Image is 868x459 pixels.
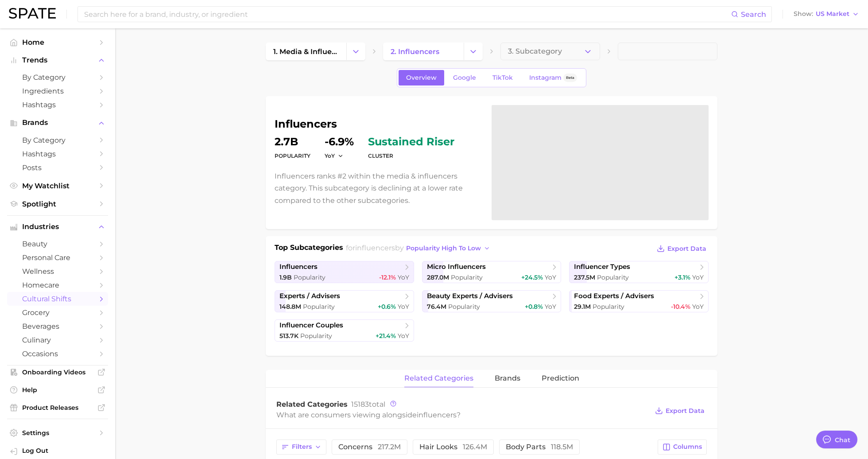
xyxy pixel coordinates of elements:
[368,151,454,161] dt: cluster
[7,161,108,175] a: Posts
[391,47,439,56] span: 2. influencers
[22,267,93,276] span: wellness
[427,263,486,271] span: micro influencers
[22,322,93,331] span: beverages
[279,321,343,330] span: influencer couples
[666,407,705,415] span: Export Data
[22,368,93,376] span: Onboarding Videos
[273,47,339,56] span: 1. media & influencers
[7,54,108,67] button: Trends
[7,333,108,347] a: culinary
[398,273,409,281] span: YoY
[22,200,93,208] span: Spotlight
[22,182,93,190] span: My Watchlist
[325,152,344,159] button: YoY
[9,8,56,19] img: SPATE
[7,197,108,211] a: Spotlight
[794,12,813,16] span: Show
[22,281,93,289] span: homecare
[276,409,648,421] div: What are consumers viewing alongside ?
[22,350,93,358] span: occasions
[7,237,108,251] a: beauty
[351,400,369,408] span: 15183
[597,273,629,281] span: Popularity
[22,447,101,455] span: Log Out
[376,332,396,340] span: +21.4%
[7,444,108,459] a: Log out. Currently logged in with e-mail sameera.polavar@gmail.com.
[7,383,108,397] a: Help
[741,10,766,19] span: Search
[427,303,446,311] span: 76.4m
[275,170,481,206] p: Influencers ranks #2 within the media & influencers category. This subcategory is declining at a ...
[521,273,543,281] span: +24.5%
[22,150,93,158] span: Hashtags
[398,332,409,340] span: YoY
[551,443,573,451] span: 118.5m
[464,43,483,60] button: Change Category
[506,443,573,451] span: body parts
[422,290,562,312] a: beauty experts / advisers76.4m Popularity+0.8% YoY
[83,7,731,22] input: Search here for a brand, industry, or ingredient
[406,74,437,82] span: Overview
[368,136,454,147] span: sustained riser
[485,70,520,86] a: TikTok
[7,220,108,233] button: Industries
[383,43,464,60] a: 2. influencers
[279,273,292,281] span: 1.9b
[294,273,325,281] span: Popularity
[22,253,93,262] span: personal care
[529,74,562,82] span: Instagram
[419,443,487,451] span: hair looks
[7,366,108,379] a: Onboarding Videos
[325,152,335,159] span: YoY
[276,400,348,408] span: Related Categories
[7,35,108,49] a: Home
[569,290,709,312] a: food experts / advisers29.1m Popularity-10.4% YoY
[451,273,483,281] span: Popularity
[355,244,395,252] span: influencers
[7,133,108,147] a: by Category
[406,245,481,252] span: popularity high to low
[427,292,513,300] span: beauty experts / advisers
[574,292,654,300] span: food experts / advisers
[667,245,706,253] span: Export Data
[446,70,484,86] a: Google
[7,251,108,265] a: personal care
[522,70,585,86] a: InstagramBeta
[658,440,707,455] button: Columns
[448,303,480,311] span: Popularity
[399,70,444,86] a: Overview
[7,70,108,84] a: by Category
[542,374,579,382] span: Prediction
[275,136,310,147] dd: 2.7b
[279,332,298,340] span: 513.7k
[275,261,414,283] a: influencers1.9b Popularity-12.1% YoY
[22,336,93,344] span: culinary
[7,116,108,129] button: Brands
[7,319,108,333] a: beverages
[275,290,414,312] a: experts / advisers148.8m Popularity+0.6% YoY
[300,332,332,340] span: Popularity
[404,242,493,254] button: popularity high to low
[495,374,520,382] span: brands
[574,273,595,281] span: 237.5m
[417,411,457,419] span: influencers
[7,292,108,306] a: cultural shifts
[279,303,301,311] span: 148.8m
[22,240,93,248] span: beauty
[692,303,704,311] span: YoY
[653,405,707,417] button: Export Data
[279,292,340,300] span: experts / advisers
[22,308,93,317] span: grocery
[816,12,849,16] span: US Market
[275,319,414,342] a: influencer couples513.7k Popularity+21.4% YoY
[22,295,93,303] span: cultural shifts
[7,265,108,278] a: wellness
[22,101,93,109] span: Hashtags
[22,404,93,412] span: Product Releases
[7,278,108,292] a: homecare
[673,443,702,451] span: Columns
[574,303,591,311] span: 29.1m
[7,401,108,414] a: Product Releases
[674,273,690,281] span: +3.1%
